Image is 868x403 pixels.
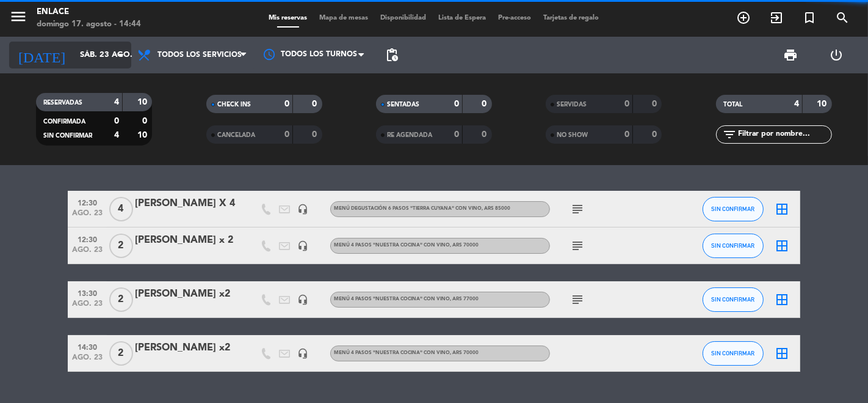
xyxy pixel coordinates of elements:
strong: 4 [114,131,119,139]
span: 12:30 [72,232,103,246]
span: Menú 4 pasos "NUESTRA COCINA" con vino [334,350,479,355]
strong: 10 [137,98,150,106]
span: Lista de Espera [433,15,493,21]
span: 14:30 [72,339,103,353]
i: border_all [775,292,789,307]
strong: 0 [284,100,289,108]
i: subject [570,238,585,253]
i: headset_mic [297,348,308,359]
span: 2 [109,234,133,258]
i: exit_to_app [769,10,784,25]
span: ago. 23 [72,353,103,368]
span: Tarjetas de regalo [538,15,606,21]
input: Filtrar por nombre... [737,128,831,141]
span: SIN CONFIRMAR [43,133,92,139]
button: SIN CONFIRMAR [703,197,764,221]
span: RESERVADAS [43,100,82,106]
strong: 0 [482,130,490,139]
strong: 0 [652,130,659,139]
span: SIN CONFIRMAR [712,296,755,303]
i: subject [570,202,585,216]
strong: 0 [312,100,319,108]
div: [PERSON_NAME] x2 [135,340,239,356]
i: search [835,10,850,25]
span: 2 [109,341,133,366]
strong: 0 [624,100,629,108]
span: Disponibilidad [375,15,433,21]
span: ago. 23 [72,300,103,314]
div: LOG OUT [814,37,859,73]
strong: 0 [482,100,490,108]
span: NO SHOW [557,132,588,138]
span: Menú 4 pasos "NUESTRA COCINA" con vino [334,243,479,248]
i: headset_mic [297,204,308,215]
span: 4 [109,197,133,221]
i: add_circle_outline [736,10,751,25]
span: 13:30 [72,286,103,300]
span: CHECK INS [217,102,251,108]
span: , ARS 70000 [450,243,479,248]
strong: 4 [114,98,119,106]
span: 12:30 [72,195,103,209]
i: [DATE] [9,42,74,68]
span: ago. 23 [72,246,103,260]
div: Enlace [37,6,141,18]
span: Mis reservas [263,15,314,21]
span: SIN CONFIRMAR [712,242,755,249]
strong: 0 [312,130,319,139]
i: arrow_drop_down [114,48,128,62]
strong: 10 [137,131,150,139]
i: border_all [775,346,789,361]
div: domingo 17. agosto - 14:44 [37,18,141,31]
span: Menú 4 pasos "NUESTRA COCINA" con vino [334,297,479,301]
span: ago. 23 [72,209,103,223]
span: SIN CONFIRMAR [712,350,755,357]
span: , ARS 77000 [450,297,479,301]
strong: 0 [454,100,459,108]
button: SIN CONFIRMAR [703,287,764,312]
span: RE AGENDADA [387,132,432,138]
span: , ARS 70000 [450,350,479,355]
i: menu [9,7,27,26]
span: Menú degustación 6 pasos "TIERRA CUYANA" con vino [334,206,510,211]
i: power_settings_new [829,48,844,62]
span: SENTADAS [387,102,419,108]
span: pending_actions [385,48,399,62]
div: [PERSON_NAME] x2 [135,286,239,302]
i: turned_in_not [802,10,817,25]
span: Mapa de mesas [314,15,375,21]
strong: 0 [142,117,150,125]
i: filter_list [722,127,737,142]
button: SIN CONFIRMAR [703,234,764,258]
div: [PERSON_NAME] x 2 [135,232,239,248]
i: headset_mic [297,240,308,251]
i: headset_mic [297,294,308,305]
span: CONFIRMADA [43,119,85,125]
strong: 4 [794,100,799,108]
div: [PERSON_NAME] X 4 [135,196,239,212]
button: SIN CONFIRMAR [703,341,764,366]
strong: 0 [652,100,659,108]
span: , ARS 85000 [482,206,510,211]
span: TOTAL [723,102,742,108]
span: Todos los servicios [157,51,242,59]
strong: 0 [454,130,459,139]
span: SIN CONFIRMAR [712,205,755,212]
strong: 10 [817,100,829,108]
i: border_all [775,238,789,253]
span: Pre-acceso [493,15,538,21]
i: border_all [775,202,789,216]
i: subject [570,292,585,307]
strong: 0 [624,130,629,139]
strong: 0 [284,130,289,139]
span: SERVIDAS [557,102,587,108]
span: CANCELADA [217,132,255,138]
span: print [783,48,798,62]
button: menu [9,7,27,30]
strong: 0 [114,117,119,125]
span: 2 [109,287,133,312]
